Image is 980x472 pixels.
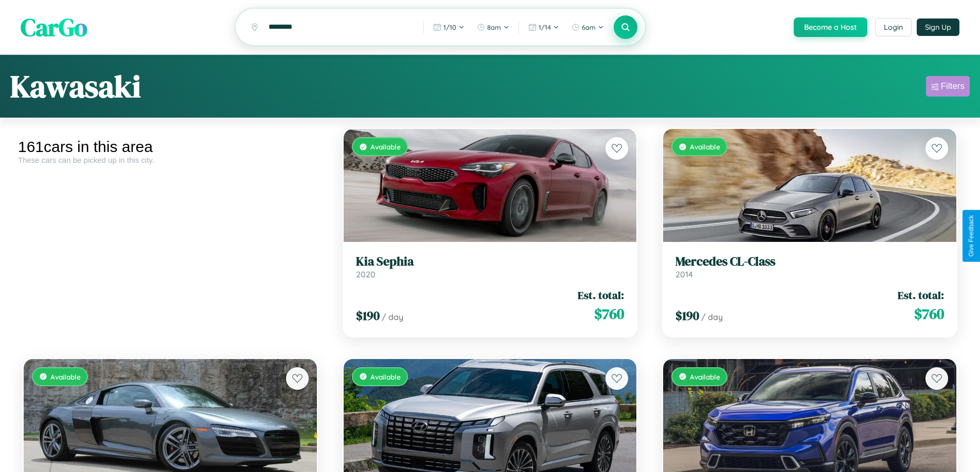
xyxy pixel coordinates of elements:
a: Mercedes CL-Class2014 [675,254,944,279]
button: 8am [472,19,514,35]
button: 6am [566,19,609,35]
span: $ 190 [675,307,699,324]
button: 1/14 [523,19,564,35]
span: 1 / 10 [443,23,456,31]
span: Available [50,372,81,381]
span: $ 760 [914,304,944,324]
span: Est. total: [898,288,944,303]
button: Sign Up [917,18,959,36]
h1: Kawasaki [10,65,141,107]
span: Est. total: [578,288,624,303]
div: These cars can be picked up in this city. [18,156,323,164]
button: Become a Host [794,17,867,37]
span: 6am [582,23,596,31]
span: 2014 [675,269,693,279]
h3: Kia Sephia [356,254,625,269]
span: 2020 [356,269,376,279]
div: 161 cars in this area [18,138,323,156]
span: Available [370,142,401,151]
span: Available [370,372,401,381]
h3: Mercedes CL-Class [675,254,944,269]
button: Filters [926,76,970,97]
button: Login [875,18,912,36]
span: Available [690,142,720,151]
span: $ 760 [594,304,624,324]
div: Filters [941,81,965,91]
span: CarGo [21,10,87,44]
span: Available [690,372,720,381]
button: 1/10 [428,19,470,35]
span: / day [382,312,403,322]
a: Kia Sephia2020 [356,254,625,279]
span: / day [701,312,723,322]
div: Give Feedback [968,215,975,257]
span: 1 / 14 [539,23,551,31]
span: $ 190 [356,307,380,324]
span: 8am [487,23,501,31]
